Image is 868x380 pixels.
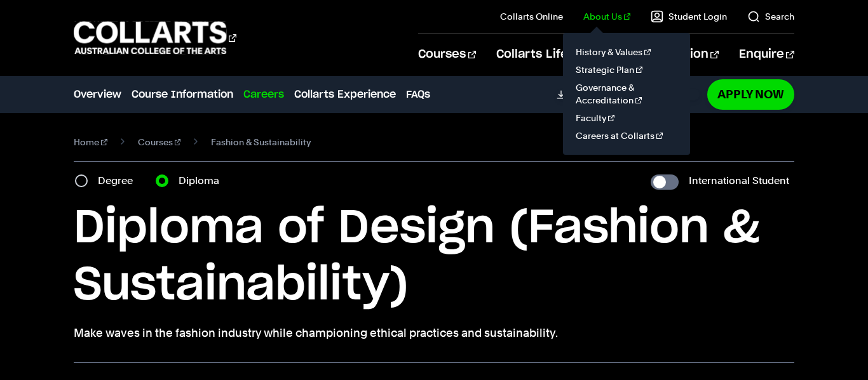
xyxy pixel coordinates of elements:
[573,79,680,109] a: Governance & Accreditation
[651,10,727,23] a: Student Login
[74,324,794,342] p: Make waves in the fashion industry while championing ethical practices and sustainability.
[98,172,140,190] label: Degree
[739,34,794,75] a: Enquire
[132,87,233,102] a: Course Information
[294,87,396,102] a: Collarts Experience
[573,127,680,145] a: Careers at Collarts
[243,87,284,102] a: Careers
[74,20,236,56] div: Go to homepage
[138,133,181,151] a: Courses
[74,200,794,314] h1: Diploma of Design (Fashion & Sustainability)
[747,10,794,23] a: Search
[583,10,630,23] a: About Us
[573,109,680,127] a: Faculty
[496,34,578,75] a: Collarts Life
[557,89,700,100] a: DownloadCourse Guide
[500,10,563,23] a: Collarts Online
[573,61,680,79] a: Strategic Plan
[74,133,107,151] a: Home
[418,34,476,75] a: Courses
[707,79,794,109] a: Apply Now
[74,87,121,102] a: Overview
[689,172,789,190] label: International Student
[406,87,430,102] a: FAQs
[573,43,680,61] a: History & Values
[211,133,311,151] span: Fashion & Sustainability
[179,172,227,190] label: Diploma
